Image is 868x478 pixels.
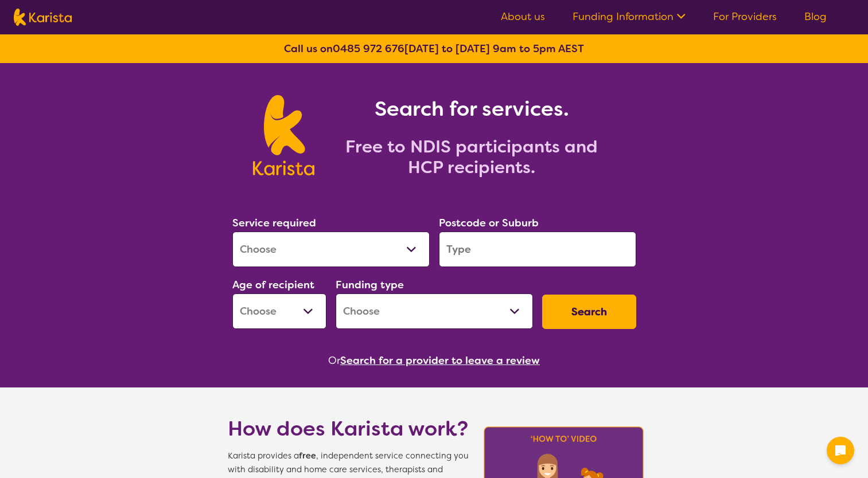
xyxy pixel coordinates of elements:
img: Karista logo [253,95,314,175]
h1: How does Karista work? [228,415,469,442]
label: Service required [232,216,316,230]
b: Call us on [DATE] to [DATE] 9am to 5pm AEST [284,42,584,56]
h2: Free to NDIS participants and HCP recipients. [328,136,615,178]
label: Age of recipient [232,278,314,292]
h1: Search for services. [328,95,615,123]
label: Postcode or Suburb [439,216,539,230]
a: About us [501,10,545,23]
a: Funding Information [573,10,686,23]
b: free [299,450,316,461]
input: Type [439,232,636,267]
a: For Providers [713,10,777,23]
span: Or [328,352,340,369]
label: Funding type [336,278,404,292]
a: Blog [804,10,827,23]
button: Search [542,295,636,329]
button: Search for a provider to leave a review [340,352,540,369]
img: Karista logo [14,9,72,26]
a: 0485 972 676 [333,42,404,56]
